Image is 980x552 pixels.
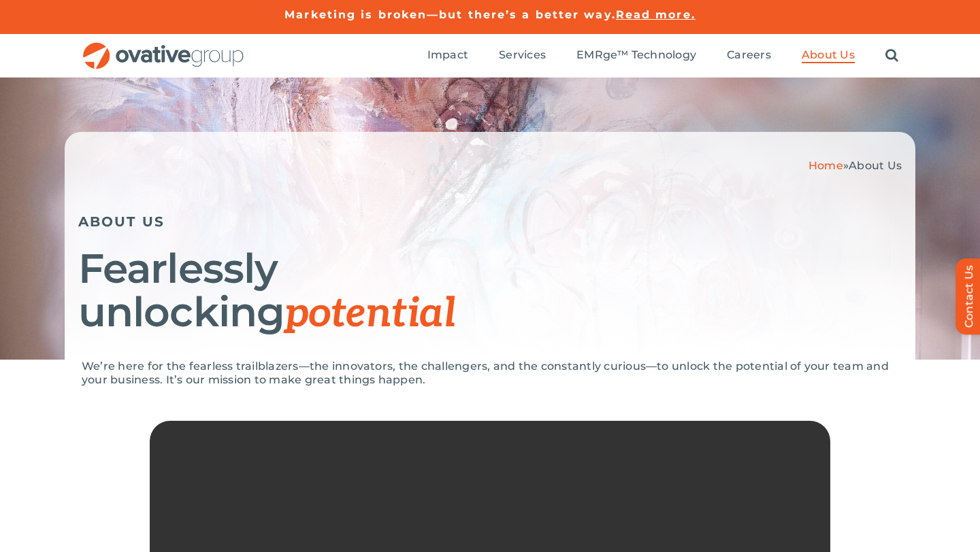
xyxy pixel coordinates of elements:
a: Services [499,48,546,63]
a: Search [885,48,898,63]
span: » [808,159,902,172]
h5: ABOUT US [78,213,902,230]
span: Impact [427,48,468,62]
a: Read more. [616,8,696,21]
a: OG_Full_horizontal_RGB [82,41,245,54]
span: Careers [727,48,771,62]
a: EMRge™ Technology [576,48,696,63]
span: EMRge™ Technology [576,48,696,62]
h1: Fearlessly unlocking [78,247,902,336]
span: potential [284,290,455,339]
span: Services [499,48,546,62]
a: Impact [427,48,468,63]
p: We’re here for the fearless trailblazers—the innovators, the challengers, and the constantly curi... [82,360,898,387]
span: About Us [849,159,902,172]
a: About Us [802,48,855,63]
span: About Us [802,48,855,62]
a: Home [808,159,843,172]
a: Marketing is broken—but there’s a better way. [284,8,616,21]
a: Careers [727,48,771,63]
nav: Menu [427,34,898,77]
